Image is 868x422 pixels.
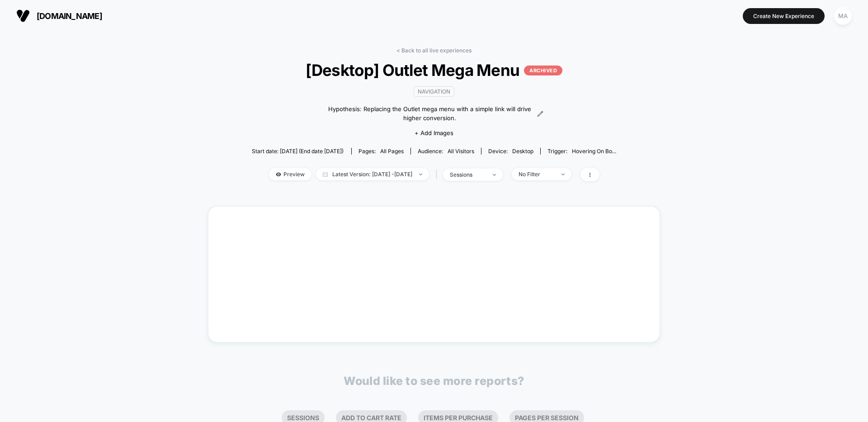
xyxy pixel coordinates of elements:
[14,9,105,23] button: [DOMAIN_NAME]
[519,171,555,178] div: No Filter
[37,11,102,21] span: [DOMAIN_NAME]
[743,8,825,24] button: Create New Experience
[269,168,311,180] span: Preview
[344,374,524,388] p: Would like to see more reports?
[418,148,474,155] div: Audience:
[415,129,453,136] span: + Add Images
[547,148,616,155] div: Trigger:
[252,148,344,155] span: Start date: [DATE] (End date [DATE])
[323,172,328,177] img: calendar
[380,148,404,155] span: all pages
[419,173,422,175] img: end
[834,7,852,25] div: MA
[493,174,496,176] img: end
[316,168,429,180] span: Latest Version: [DATE] - [DATE]
[524,66,562,75] p: ARCHIVED
[572,148,616,155] span: Hovering on bo...
[325,105,535,122] span: Hypothesis: Replacing the Outlet mega menu with a simple link will drive higher conversion.
[481,148,540,155] span: Device:
[270,61,598,80] span: [Desktop] Outlet Mega Menu
[561,173,565,175] img: end
[16,9,30,23] img: Visually logo
[396,47,472,54] a: < Back to all live experiences
[359,148,404,155] div: Pages:
[414,86,454,97] span: navigation
[512,148,533,155] span: desktop
[448,148,474,155] span: All Visitors
[831,7,854,25] button: MA
[434,168,443,181] span: |
[450,171,486,178] div: sessions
